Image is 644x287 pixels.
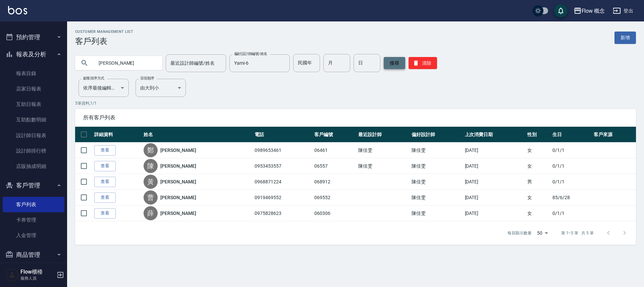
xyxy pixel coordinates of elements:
[357,142,410,158] td: 陳佳雯
[253,190,313,206] td: 0919469552
[410,158,463,174] td: 陳佳雯
[160,210,196,217] a: [PERSON_NAME]
[94,161,116,171] a: 查看
[94,192,116,203] a: 查看
[144,159,158,173] div: 陳
[551,158,592,174] td: 0/1/1
[3,81,64,97] a: 店家日報表
[75,37,133,46] h3: 客戶列表
[313,158,357,174] td: 06557
[3,143,64,159] a: 設計師排行榜
[526,206,551,221] td: 女
[463,174,526,190] td: [DATE]
[463,206,526,221] td: [DATE]
[357,127,410,142] th: 最近設計師
[571,4,608,18] button: Flow 概念
[313,206,357,221] td: 060306
[554,4,568,17] button: save
[582,7,605,15] div: Flow 概念
[313,127,357,142] th: 客戶編號
[3,28,64,46] button: 預約管理
[160,147,196,154] a: [PERSON_NAME]
[410,142,463,158] td: 陳佳雯
[144,143,158,157] div: 鄭
[83,76,104,81] label: 顧客排序方式
[357,158,410,174] td: 陳佳雯
[144,190,158,205] div: 曹
[463,142,526,158] td: [DATE]
[3,128,64,143] a: 設計師日報表
[75,100,636,106] p: 5 筆資料, 1 / 1
[463,158,526,174] td: [DATE]
[551,174,592,190] td: 0/1/1
[20,275,55,281] p: 服務人員
[3,66,64,81] a: 報表目錄
[463,127,526,142] th: 上次消費日期
[410,127,463,142] th: 偏好設計師
[610,5,636,17] button: 登出
[3,197,64,212] a: 客戶列表
[83,114,628,121] span: 所有客戶列表
[507,230,532,236] p: 每頁顯示數量
[410,206,463,221] td: 陳佳雯
[3,212,64,228] a: 卡券管理
[526,127,551,142] th: 性別
[534,224,550,242] div: 50
[94,208,116,219] a: 查看
[410,174,463,190] td: 陳佳雯
[3,159,64,174] a: 店販抽成明細
[253,158,313,174] td: 0953453557
[160,194,196,201] a: [PERSON_NAME]
[384,57,405,69] button: 搜尋
[551,127,592,142] th: 生日
[140,76,154,81] label: 呈現順序
[313,190,357,206] td: 069552
[561,230,594,236] p: 第 1–5 筆 共 5 筆
[160,178,196,185] a: [PERSON_NAME]
[253,174,313,190] td: 0968871224
[253,142,313,158] td: 0989653461
[3,246,64,264] button: 商品管理
[253,127,313,142] th: 電話
[94,54,157,72] input: 搜尋關鍵字
[142,127,253,142] th: 姓名
[78,79,129,97] div: 依序最後編輯時間
[551,190,592,206] td: 85/6/28
[93,127,142,142] th: 詳細資料
[526,190,551,206] td: 女
[253,206,313,221] td: 0975828623
[136,79,186,97] div: 由大到小
[526,142,551,158] td: 女
[409,57,437,69] button: 清除
[3,228,64,243] a: 入金管理
[614,32,636,44] a: 新增
[551,142,592,158] td: 0/1/1
[313,142,357,158] td: 06461
[144,175,158,189] div: 黃
[75,30,133,34] h2: Customer Management List
[463,190,526,206] td: [DATE]
[410,190,463,206] td: 陳佳雯
[8,6,27,14] img: Logo
[592,127,636,142] th: 客戶來源
[551,206,592,221] td: 0/1/1
[3,97,64,112] a: 互助日報表
[3,177,64,194] button: 客戶管理
[160,163,196,169] a: [PERSON_NAME]
[3,46,64,63] button: 報表及分析
[20,269,55,275] h5: Flow櫃檯
[526,158,551,174] td: 女
[5,268,19,282] img: Person
[313,174,357,190] td: 068912
[144,206,158,220] div: 薛
[3,112,64,127] a: 互助點數明細
[94,177,116,187] a: 查看
[94,145,116,156] a: 查看
[526,174,551,190] td: 男
[234,51,267,56] label: 偏好設計師編號/姓名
